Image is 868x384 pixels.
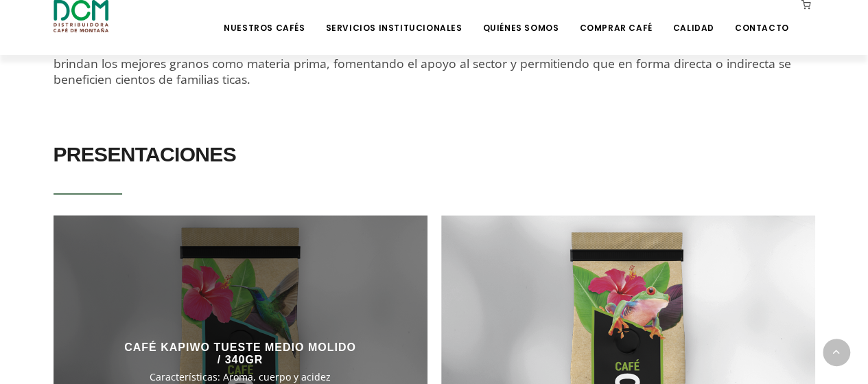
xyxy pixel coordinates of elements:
a: Calidad [664,1,722,34]
a: Quiénes Somos [474,1,567,34]
h3: CAFÉ KAPIWO TUESTE MEDIO MOLIDO / 340GR [123,341,357,365]
a: Nuestros Cafés [215,1,313,34]
a: Comprar Café [571,1,660,34]
h2: PRESENTACIONES [54,135,815,174]
a: Servicios Institucionales [317,1,470,34]
a: Contacto [727,1,797,34]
